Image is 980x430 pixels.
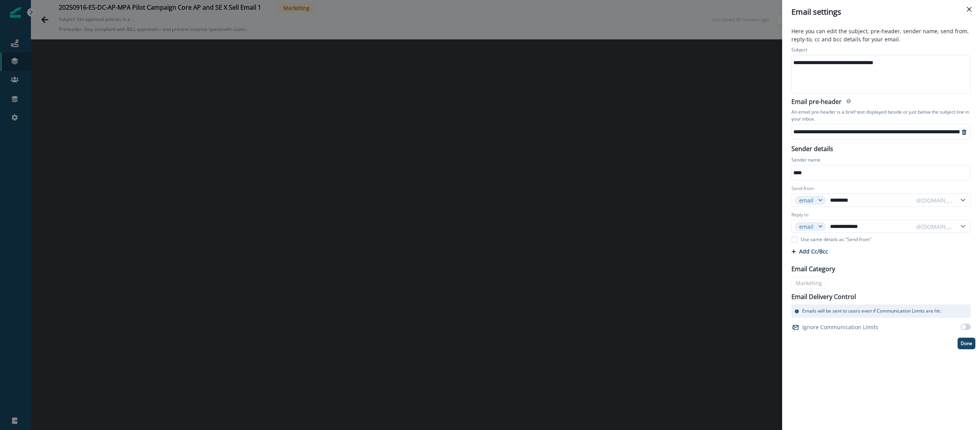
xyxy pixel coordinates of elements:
h2: Email pre-header [791,98,842,107]
button: Add Cc/Bcc [791,248,828,255]
p: Use same details as "Send from" [801,236,871,243]
p: Emails will be sent to users even if Communication Limits are hit. [802,308,941,314]
div: email [799,223,815,231]
label: Send from [791,185,814,192]
button: Done [958,338,975,349]
p: Email Category [791,264,835,274]
button: Close [963,3,975,15]
p: Sender name [791,156,820,165]
svg: remove-preheader [961,129,967,135]
p: Here you can edit the subject, pre-header, sender name, send from, reply-to, cc and bcc details f... [787,27,975,45]
p: Email Delivery Control [791,292,856,301]
div: @[DOMAIN_NAME] [916,223,953,231]
div: email [799,196,815,204]
p: An email pre-header is a brief text displayed beside or just below the subject line in your inbox. [791,107,971,124]
div: Email settings [791,6,971,18]
p: Ignore Communication Limits [802,323,878,331]
label: Reply to [791,211,808,218]
p: Subject [791,46,807,55]
p: Done [961,341,972,346]
div: @[DOMAIN_NAME] [916,196,953,204]
p: Sender details [787,143,838,153]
